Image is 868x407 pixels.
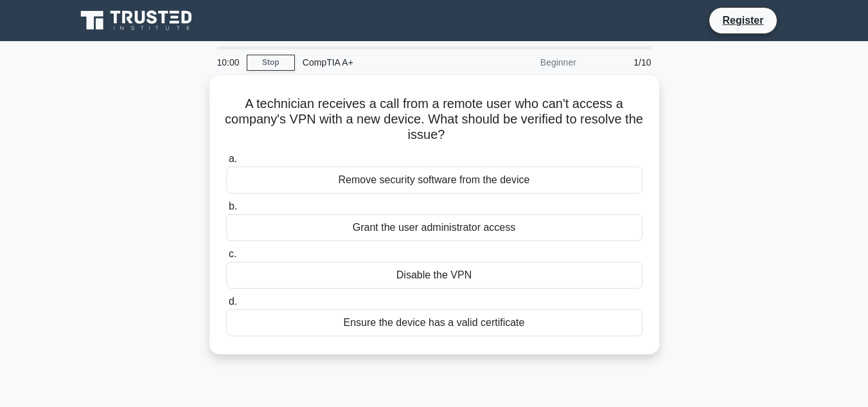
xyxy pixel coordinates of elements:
span: c. [229,248,236,259]
div: Beginner [472,50,584,75]
a: Register [714,12,771,28]
span: b. [229,201,237,212]
div: 10:00 [209,50,247,75]
span: d. [229,296,237,307]
a: Stop [247,55,295,71]
div: Grant the user administrator access [226,214,642,241]
span: a. [229,153,237,164]
div: CompTIA A+ [295,50,472,75]
div: Disable the VPN [226,262,642,289]
div: Ensure the device has a valid certificate [226,309,642,336]
h5: A technician receives a call from a remote user who can't access a company's VPN with a new devic... [225,96,644,143]
div: Remove security software from the device [226,167,642,194]
div: 1/10 [584,50,659,75]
